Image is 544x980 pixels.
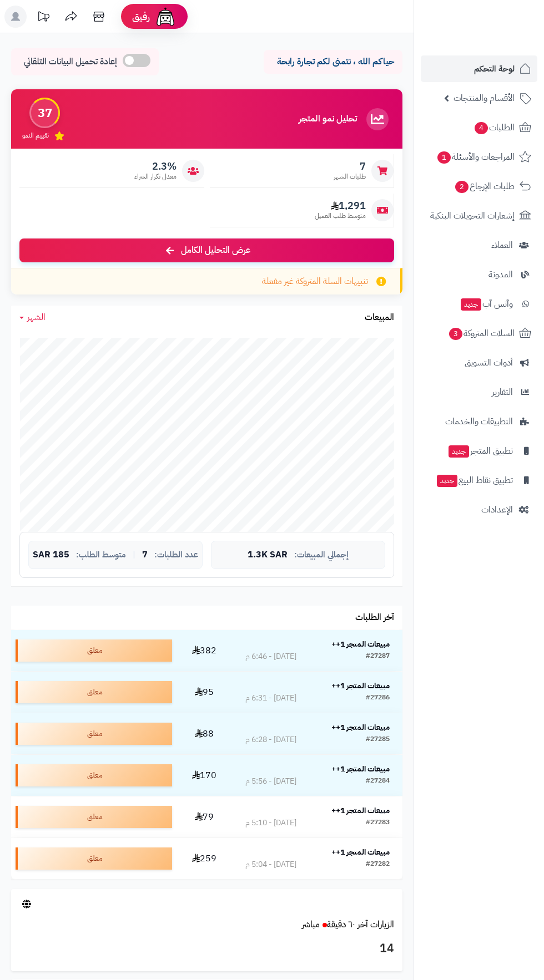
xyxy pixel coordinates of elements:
[334,160,366,172] span: 7
[454,179,515,194] span: طلبات الإرجاع
[355,613,394,623] h3: آخر الطلبات
[331,722,390,733] strong: مبيعات المتجر 1++
[421,173,537,200] a: طلبات الإرجاع2
[445,414,513,429] span: التطبيقات والخدمات
[491,237,513,253] span: العملاء
[421,202,537,229] a: إشعارات التحويلات البنكية
[461,298,481,311] span: جديد
[16,847,172,870] div: معلق
[22,131,49,140] span: تقييم النمو
[449,445,469,458] span: جديد
[421,379,537,405] a: التقارير
[365,313,394,323] h3: المبيعات
[465,355,513,370] span: أدوات التسويق
[421,496,537,523] a: الإعدادات
[134,160,177,172] span: 2.3%
[154,550,198,560] span: عدد الطلبات:
[262,275,368,288] span: تنبيهات السلة المتروكة غير مفعلة
[302,918,320,931] small: مباشر
[154,6,177,28] img: ai-face.png
[447,443,513,459] span: تطبيق المتجر
[331,680,390,692] strong: مبيعات المتجر 1++
[76,550,126,560] span: متوسط الطلب:
[474,61,515,77] span: لوحة التحكم
[302,918,394,931] a: الزيارات آخر ٦٠ دقيقةمباشر
[16,639,172,662] div: معلق
[142,550,148,560] span: 7
[421,349,537,376] a: أدوات التسويق
[436,473,513,488] span: تطبيق نقاط البيع
[134,172,177,181] span: معدل تكرار الشراء
[454,90,515,106] span: الأقسام والمنتجات
[421,467,537,494] a: تطبيق نقاط البيعجديد
[469,29,533,53] img: logo-2.png
[27,311,46,324] span: الشهر
[133,551,135,559] span: |
[16,764,172,786] div: معلق
[315,211,366,221] span: متوسط طلب العميل
[177,755,233,796] td: 170
[181,244,250,257] span: عرض التحليل الكامل
[245,776,296,787] div: [DATE] - 5:56 م
[19,238,394,262] a: عرض التحليل الكامل
[132,10,150,23] span: رفيق
[421,232,537,258] a: العملاء
[492,384,513,400] span: التقارير
[366,859,390,870] div: #27282
[421,408,537,435] a: التطبيقات والخدمات
[366,651,390,662] div: #27287
[29,6,57,31] a: تحديثات المنصة
[421,261,537,288] a: المدونة
[366,817,390,829] div: #27283
[248,550,288,560] span: 1.3K SAR
[366,776,390,787] div: #27284
[421,144,537,170] a: المراجعات والأسئلة1
[16,806,172,828] div: معلق
[421,291,537,317] a: وآتس آبجديد
[299,114,357,124] h3: تحليل نمو المتجر
[437,475,457,487] span: جديد
[474,120,515,135] span: الطلبات
[331,763,390,775] strong: مبيعات المتجر 1++
[177,796,233,837] td: 79
[331,638,390,650] strong: مبيعات المتجر 1++
[245,817,296,829] div: [DATE] - 5:10 م
[19,940,394,958] h3: 14
[245,734,296,745] div: [DATE] - 6:28 م
[421,438,537,464] a: تطبيق المتجرجديد
[177,630,233,671] td: 382
[272,55,394,68] p: حياكم الله ، نتمنى لكم تجارة رابحة
[430,208,515,224] span: إشعارات التحويلات البنكية
[334,172,366,181] span: طلبات الشهر
[177,838,233,879] td: 259
[331,846,390,858] strong: مبيعات المتجر 1++
[177,672,233,713] td: 95
[245,859,296,870] div: [DATE] - 5:04 م
[177,713,233,754] td: 88
[33,550,69,560] span: 185 SAR
[460,296,513,312] span: وآتس آب
[331,805,390,816] strong: مبيعات المتجر 1++
[475,122,488,134] span: 4
[366,693,390,704] div: #27286
[448,326,515,341] span: السلات المتروكة
[421,55,537,82] a: لوحة التحكم
[366,734,390,745] div: #27285
[421,320,537,347] a: السلات المتروكة3
[315,200,366,212] span: 1,291
[16,723,172,745] div: معلق
[294,550,349,560] span: إجمالي المبيعات:
[481,502,513,517] span: الإعدادات
[24,55,117,68] span: إعادة تحميل البيانات التلقائي
[449,328,462,340] span: 3
[437,151,451,164] span: 1
[436,149,515,165] span: المراجعات والأسئلة
[488,267,513,282] span: المدونة
[245,693,296,704] div: [DATE] - 6:31 م
[421,114,537,141] a: الطلبات4
[16,681,172,703] div: معلق
[455,181,469,193] span: 2
[245,651,296,662] div: [DATE] - 6:46 م
[19,311,46,324] a: الشهر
